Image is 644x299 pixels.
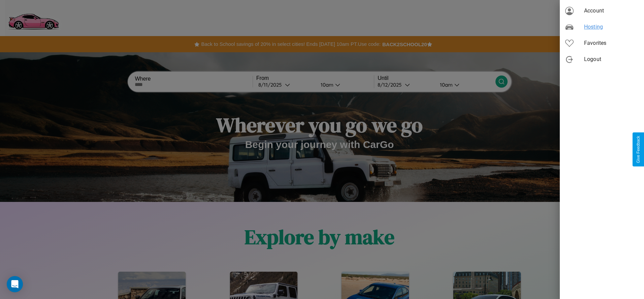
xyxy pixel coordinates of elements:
[584,23,639,31] span: Hosting
[560,35,644,51] div: Favorites
[560,19,644,35] div: Hosting
[584,7,639,15] span: Account
[560,51,644,67] div: Logout
[636,136,641,163] div: Give Feedback
[7,276,23,292] div: Open Intercom Messenger
[584,55,639,63] span: Logout
[560,3,644,19] div: Account
[584,39,639,47] span: Favorites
